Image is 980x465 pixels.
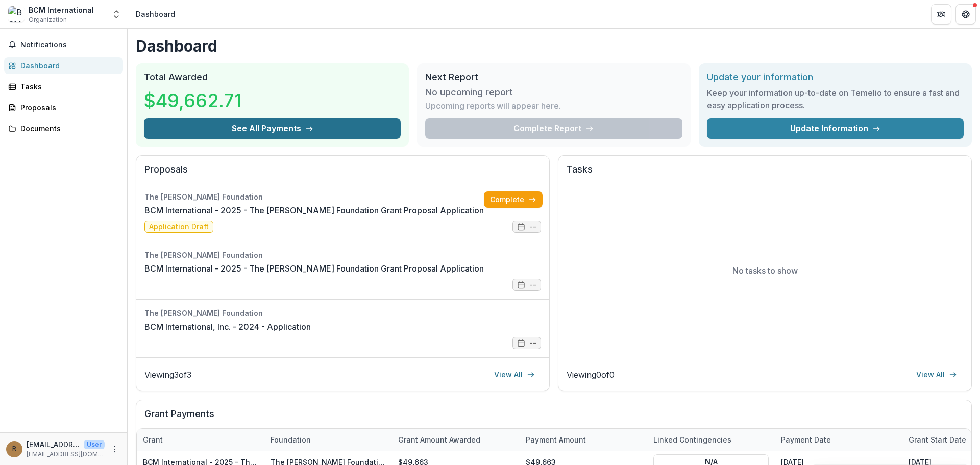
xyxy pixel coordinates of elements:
div: Payment date [775,429,902,451]
p: Viewing 3 of 3 [144,369,191,381]
a: Tasks [4,78,123,95]
div: Grant amount awarded [392,434,486,445]
div: Payment date [775,434,837,445]
div: Payment Amount [520,429,647,451]
button: Get Help [955,4,976,25]
div: Grant [137,429,264,451]
a: Documents [4,120,123,137]
h2: Next Report [425,71,682,83]
h2: Tasks [567,164,963,183]
button: Open entity switcher [109,4,124,25]
h2: Grant Payments [144,408,963,428]
button: See All Payments [144,118,401,139]
p: Viewing 0 of 0 [567,369,615,381]
a: View All [910,366,963,383]
a: Complete [484,191,543,208]
div: Linked Contingencies [647,429,775,451]
h1: Dashboard [136,37,972,55]
div: Foundation [264,429,392,451]
a: BCM International, Inc. - 2024 - Application [144,321,311,333]
nav: breadcrumb [132,7,179,21]
p: [EMAIL_ADDRESS][DOMAIN_NAME] [27,450,105,459]
img: BCM International [8,6,24,22]
h3: $49,662.71 [144,87,242,114]
a: Dashboard [4,57,123,74]
div: Grant amount awarded [392,429,520,451]
div: Tasks [20,81,115,92]
h3: No upcoming report [425,87,513,98]
div: Documents [20,123,115,134]
div: Linked Contingencies [647,434,738,445]
div: BCM International [29,5,94,15]
a: Update Information [707,118,964,139]
button: More [109,443,121,455]
a: View All [488,366,541,383]
div: rbroadley@bcmintl.org [12,446,16,452]
div: Grant start date [902,434,972,445]
p: No tasks to show [732,264,798,277]
h2: Proposals [144,164,541,183]
a: BCM International - 2025 - The [PERSON_NAME] Foundation Grant Proposal Application [144,262,484,275]
p: [EMAIL_ADDRESS][DOMAIN_NAME] [27,439,80,450]
button: Partners [931,4,951,25]
div: Dashboard [20,60,115,71]
div: Grant [137,434,169,445]
p: Upcoming reports will appear here. [425,100,561,112]
p: User [84,440,105,449]
h2: Update your information [707,71,964,83]
a: Proposals [4,99,123,116]
div: Foundation [264,434,317,445]
div: Proposals [20,102,115,113]
div: Payment Amount [520,434,592,445]
h2: Total Awarded [144,71,401,83]
span: Organization [29,15,67,25]
h3: Keep your information up-to-date on Temelio to ensure a fast and easy application process. [707,87,964,111]
span: Notifications [20,41,119,50]
div: Dashboard [136,9,175,19]
button: Notifications [4,37,123,53]
a: BCM International - 2025 - The [PERSON_NAME] Foundation Grant Proposal Application [144,204,484,216]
